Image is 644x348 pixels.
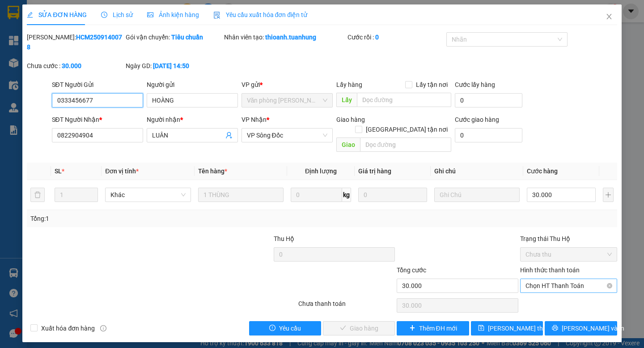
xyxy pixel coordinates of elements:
[249,321,321,335] button: exclamation-circleYêu cầu
[241,80,333,90] div: VP gửi
[198,188,284,202] input: VD: Bàn, Ghế
[455,93,522,107] input: Cước lấy hàng
[606,13,613,20] span: close
[147,12,153,18] span: picture
[213,12,220,19] img: icon
[38,323,98,333] span: Xuất hóa đơn hàng
[147,80,238,90] div: Người gửi
[358,188,427,202] input: 0
[431,163,523,180] th: Ghi chú
[224,32,346,42] div: Nhân viên tạo:
[455,128,522,142] input: Cước giao hàng
[545,321,617,335] button: printer[PERSON_NAME] và In
[525,248,612,261] span: Chưa thu
[488,323,559,333] span: [PERSON_NAME] thay đổi
[520,266,580,274] label: Hình thức thanh toán
[419,323,457,333] span: Thêm ĐH mới
[375,34,379,41] b: 0
[478,325,484,332] span: save
[434,188,520,202] input: Ghi Chú
[147,11,199,18] span: Ảnh kiện hàng
[527,168,558,175] span: Cước hàng
[198,168,227,175] span: Tên hàng
[336,81,362,88] span: Lấy hàng
[110,188,185,202] span: Khác
[471,321,543,335] button: save[PERSON_NAME] thay đổi
[52,115,143,125] div: SĐT Người Nhận
[269,325,275,332] span: exclamation-circle
[147,115,238,125] div: Người nhận
[62,62,81,69] b: 30.000
[412,80,451,90] span: Lấy tận nơi
[607,283,612,288] span: close-circle
[126,32,223,42] div: Gói vận chuyển:
[100,325,106,331] span: info-circle
[409,325,415,332] span: plus
[358,168,391,175] span: Giá trị hàng
[342,188,351,202] span: kg
[274,235,294,242] span: Thu Hộ
[336,137,360,152] span: Giao
[153,62,189,69] b: [DATE] 14:50
[336,116,365,123] span: Giao hàng
[336,93,357,107] span: Lấy
[397,321,469,335] button: plusThêm ĐH mới
[27,11,86,18] span: SỬA ĐƠN HÀNG
[279,323,301,333] span: Yêu cầu
[30,188,45,202] button: delete
[357,93,451,107] input: Dọc đường
[265,34,316,41] b: thioanh.tuanhung
[171,34,203,41] b: Tiêu chuẩn
[55,168,62,175] span: SL
[552,325,558,332] span: printer
[562,323,624,333] span: [PERSON_NAME] và In
[105,168,139,175] span: Đơn vị tính
[101,11,133,18] span: Lịch sử
[225,132,233,139] span: user-add
[347,32,445,42] div: Cước rồi :
[247,94,327,107] span: Văn phòng Hồ Chí Minh
[525,279,612,292] span: Chọn HT Thanh Toán
[597,4,622,30] button: Close
[27,12,33,18] span: edit
[362,125,451,134] span: [GEOGRAPHIC_DATA] tận nơi
[455,116,499,123] label: Cước giao hàng
[297,299,396,314] div: Chưa thanh toán
[27,61,124,71] div: Chưa cước :
[247,129,327,142] span: VP Sông Đốc
[360,137,451,152] input: Dọc đường
[323,321,395,335] button: checkGiao hàng
[397,266,426,274] span: Tổng cước
[455,81,495,88] label: Cước lấy hàng
[305,168,337,175] span: Định lượng
[52,80,143,90] div: SĐT Người Gửi
[126,61,223,71] div: Ngày GD:
[27,32,124,52] div: [PERSON_NAME]:
[213,11,308,18] span: Yêu cầu xuất hóa đơn điện tử
[603,188,614,202] button: plus
[241,116,267,123] span: VP Nhận
[30,214,249,223] div: Tổng: 1
[101,12,107,18] span: clock-circle
[520,234,617,244] div: Trạng thái Thu Hộ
